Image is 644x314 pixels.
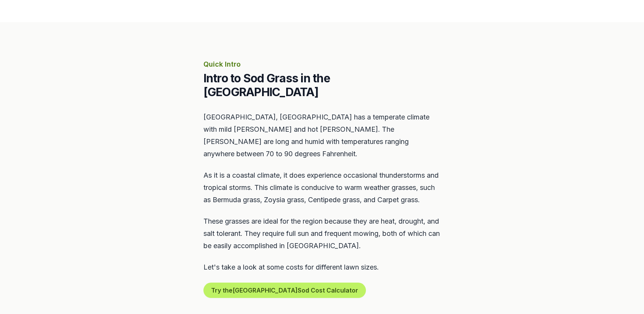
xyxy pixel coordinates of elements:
p: Quick Intro [203,59,441,70]
p: Let's take a look at some costs for different lawn sizes. [203,261,441,273]
p: As it is a coastal climate, it does experience occasional thunderstorms and tropical storms. This... [203,169,441,206]
p: These grasses are ideal for the region because they are heat, drought, and salt tolerant. They re... [203,215,441,252]
h2: Intro to Sod Grass in the [GEOGRAPHIC_DATA] [203,71,441,99]
button: Try the[GEOGRAPHIC_DATA]Sod Cost Calculator [203,283,366,298]
p: [GEOGRAPHIC_DATA], [GEOGRAPHIC_DATA] has a temperate climate with mild [PERSON_NAME] and hot [PER... [203,111,441,160]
